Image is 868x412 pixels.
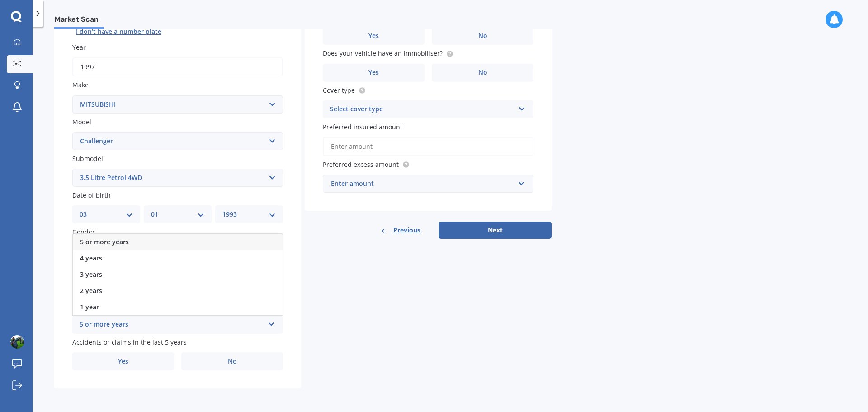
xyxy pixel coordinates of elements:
[393,223,420,237] span: Previous
[331,179,514,189] div: Enter amount
[368,32,379,40] span: Yes
[478,69,487,76] span: No
[72,191,111,199] span: Date of birth
[228,358,237,365] span: No
[323,49,443,58] span: Does your vehicle have an immobiliser?
[323,86,355,95] span: Cover type
[478,32,487,40] span: No
[72,81,89,90] span: Make
[72,57,283,76] input: YYYY
[118,358,128,365] span: Yes
[368,69,379,76] span: Yes
[10,335,24,349] img: ACg8ocIJScWltVFi2oxumAkTd9SWLmtZYRsuZqtRCgVpAnl1rYWykASS=s96-c
[323,123,402,131] span: Preferred insured amount
[54,15,104,27] span: Market Scan
[323,137,533,156] input: Enter amount
[80,270,102,279] span: 3 years
[323,160,399,169] span: Preferred excess amount
[80,254,102,262] span: 4 years
[72,43,86,52] span: Year
[80,303,99,311] span: 1 year
[330,104,514,115] div: Select cover type
[80,319,264,330] div: 5 or more years
[439,222,552,239] button: Next
[72,118,91,126] span: Model
[72,228,95,237] span: Gender
[80,237,129,246] span: 5 or more years
[72,24,165,39] button: I don’t have a number plate
[72,338,187,346] span: Accidents or claims in the last 5 years
[72,154,103,163] span: Submodel
[80,286,102,295] span: 2 years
